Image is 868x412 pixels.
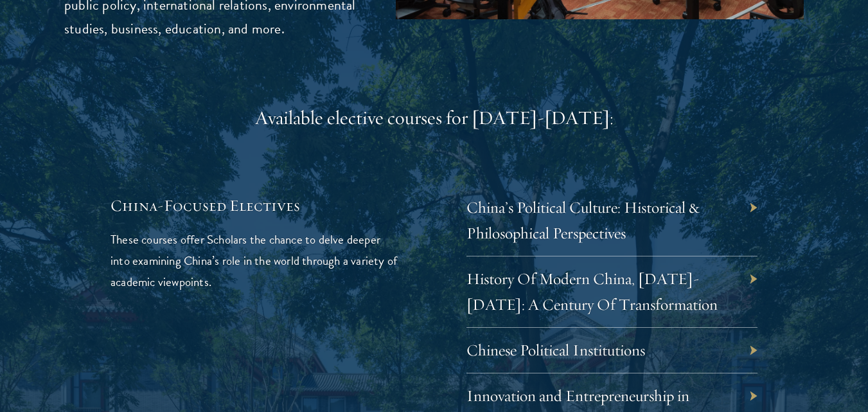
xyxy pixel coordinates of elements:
[111,195,402,217] h5: China-Focused Electives
[466,269,718,314] a: History Of Modern China, [DATE]-[DATE]: A Century Of Transformation
[466,340,645,360] a: Chinese Political Institutions
[466,197,700,243] a: China’s Political Culture: Historical & Philosophical Perspectives
[111,105,757,131] div: Available elective courses for [DATE]-[DATE]:
[111,229,402,292] p: These courses offer Scholars the chance to delve deeper into examining China’s role in the world ...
